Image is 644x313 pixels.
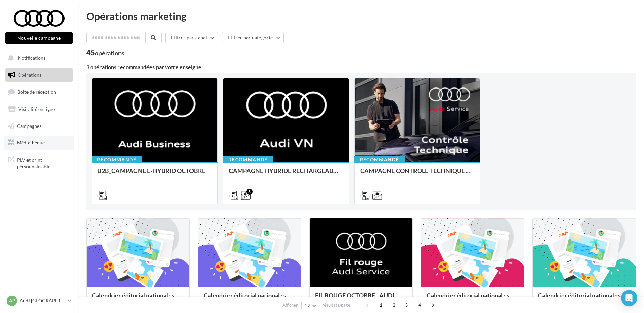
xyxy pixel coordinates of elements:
span: Afficher [282,302,298,308]
span: Boîte de réception [17,89,56,95]
div: CAMPAGNE HYBRIDE RECHARGEABLE [229,167,343,181]
div: B2B_CAMPAGNE E-HYBRID OCTOBRE [97,167,212,181]
span: 4 [414,299,425,310]
span: 1 [375,299,386,310]
span: Médiathèque [17,140,45,145]
button: Nouvelle campagne [5,32,73,44]
div: FIL ROUGE OCTOBRE - AUDI SERVICE [315,292,407,306]
div: Open Intercom Messenger [621,290,637,306]
div: 3 [246,189,253,195]
span: 2 [389,299,400,310]
a: Médiathèque [4,136,74,150]
p: Audi [GEOGRAPHIC_DATA] 16 [20,297,65,304]
span: PLV et print personnalisable [17,155,70,170]
div: opérations [95,50,124,56]
span: 3 [401,299,412,310]
div: Recommandé [223,156,273,163]
div: CAMPAGNE CONTROLE TECHNIQUE 25€ OCTOBRE [360,167,475,181]
div: Calendrier éditorial national : semaine du 15.09 au 21.09 [538,292,630,306]
span: résultats/page [322,302,350,308]
span: AP [9,297,15,304]
a: PLV et print personnalisable [4,153,74,173]
a: Visibilité en ligne [4,102,74,116]
span: Notifications [18,55,45,61]
button: Notifications [4,51,71,65]
div: 3 opérations recommandées par votre enseigne [86,64,636,70]
span: Opérations [18,72,41,78]
span: Campagnes [17,123,41,129]
button: 12 [301,301,319,310]
div: Calendrier éditorial national : semaine du 06.10 au 12.10 [92,292,184,306]
button: Filtrer par catégorie [222,32,284,43]
div: Calendrier éditorial national : semaine du 29.09 au 05.10 [204,292,296,306]
a: Boîte de réception [4,84,74,99]
div: Recommandé [92,156,142,163]
div: Recommandé [354,156,405,163]
button: Filtrer par canal [165,32,218,43]
div: Opérations marketing [86,11,636,21]
span: Visibilité en ligne [18,106,55,112]
div: 45 [86,49,124,56]
a: AP Audi [GEOGRAPHIC_DATA] 16 [5,294,73,307]
a: Opérations [4,68,74,82]
span: 12 [305,303,310,308]
div: Calendrier éditorial national : semaine du 22.09 au 28.09 [427,292,519,306]
a: Campagnes [4,119,74,133]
